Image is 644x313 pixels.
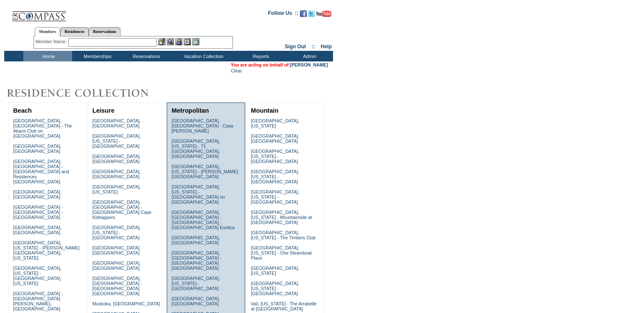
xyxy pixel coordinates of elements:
td: Follow Us :: [268,9,298,19]
a: [GEOGRAPHIC_DATA], [US_STATE] - [GEOGRAPHIC_DATA] [251,169,299,184]
a: [GEOGRAPHIC_DATA], [GEOGRAPHIC_DATA] - [GEOGRAPHIC_DATA] and Residences [GEOGRAPHIC_DATA] [13,159,69,184]
a: Metropolitan [171,107,209,114]
a: [GEOGRAPHIC_DATA], [US_STATE] - [GEOGRAPHIC_DATA] [251,189,299,205]
div: Member Name: [36,38,68,45]
img: Compass Home [11,4,67,22]
a: [GEOGRAPHIC_DATA], [US_STATE] - [GEOGRAPHIC_DATA] [92,133,141,149]
a: Become our fan on Facebook [300,13,307,18]
img: b_calculator.gif [192,38,199,45]
a: [GEOGRAPHIC_DATA], [GEOGRAPHIC_DATA] [92,169,141,179]
a: [GEOGRAPHIC_DATA], [GEOGRAPHIC_DATA] - [GEOGRAPHIC_DATA] [GEOGRAPHIC_DATA] [171,250,221,271]
a: Mountain [251,107,278,114]
a: [GEOGRAPHIC_DATA], [US_STATE] - 71 [GEOGRAPHIC_DATA], [GEOGRAPHIC_DATA] [171,138,220,159]
a: [PERSON_NAME] [290,62,328,67]
a: [GEOGRAPHIC_DATA], [US_STATE] - [GEOGRAPHIC_DATA] [251,149,299,164]
a: [GEOGRAPHIC_DATA], [GEOGRAPHIC_DATA] [13,189,62,199]
img: Destinations by Exclusive Resorts [4,85,170,102]
a: [GEOGRAPHIC_DATA], [US_STATE] - [GEOGRAPHIC_DATA] [171,276,220,291]
a: [GEOGRAPHIC_DATA], [US_STATE] - [GEOGRAPHIC_DATA] [92,225,141,240]
span: You are acting on behalf of: [231,62,328,67]
a: [GEOGRAPHIC_DATA], [GEOGRAPHIC_DATA] - The Abaco Club on [GEOGRAPHIC_DATA] [13,118,72,138]
a: [GEOGRAPHIC_DATA], [US_STATE] [251,118,299,128]
td: Vacation Collection [170,51,235,61]
a: Members [35,27,61,36]
a: Follow us on Twitter [308,13,315,18]
a: Residences [60,27,89,36]
a: [GEOGRAPHIC_DATA], [US_STATE] [92,184,141,194]
a: [GEOGRAPHIC_DATA], [GEOGRAPHIC_DATA] [13,225,62,235]
img: Become our fan on Facebook [300,10,307,17]
a: [GEOGRAPHIC_DATA], [GEOGRAPHIC_DATA] - [GEOGRAPHIC_DATA] Cape Kidnappers [92,199,151,220]
a: [GEOGRAPHIC_DATA], [US_STATE] [251,266,299,276]
a: [GEOGRAPHIC_DATA], [GEOGRAPHIC_DATA] - [GEOGRAPHIC_DATA], [GEOGRAPHIC_DATA] Exotica [171,210,235,230]
a: Reservations [89,27,120,36]
td: Memberships [72,51,121,61]
td: Admin [284,51,333,61]
a: Beach [13,107,32,114]
td: Reservations [121,51,170,61]
img: b_edit.gif [158,38,165,45]
a: [GEOGRAPHIC_DATA], [GEOGRAPHIC_DATA] [171,296,220,306]
img: Follow us on Twitter [308,10,315,17]
a: [GEOGRAPHIC_DATA], [US_STATE] - [PERSON_NAME][GEOGRAPHIC_DATA] [171,164,238,179]
a: [GEOGRAPHIC_DATA], [GEOGRAPHIC_DATA] [251,133,299,144]
a: [GEOGRAPHIC_DATA], [GEOGRAPHIC_DATA] [92,154,141,164]
td: Home [23,51,72,61]
img: Impersonate [175,38,182,45]
a: Clear [231,68,242,73]
a: Help [321,44,332,50]
a: [GEOGRAPHIC_DATA], [US_STATE] - [PERSON_NAME][GEOGRAPHIC_DATA], [US_STATE] [13,240,80,260]
a: Vail, [US_STATE] - The Arrabelle at [GEOGRAPHIC_DATA] [251,301,316,311]
a: [GEOGRAPHIC_DATA], [GEOGRAPHIC_DATA] [92,118,141,128]
a: [GEOGRAPHIC_DATA], [US_STATE] - [GEOGRAPHIC_DATA] on [GEOGRAPHIC_DATA] [171,184,225,205]
a: Subscribe to our YouTube Channel [316,13,331,18]
a: Muskoka, [GEOGRAPHIC_DATA] [92,301,160,306]
img: View [167,38,174,45]
td: Reports [235,51,284,61]
a: [GEOGRAPHIC_DATA], [US_STATE] - [GEOGRAPHIC_DATA], [US_STATE] [13,266,62,286]
span: :: [312,44,315,50]
a: [GEOGRAPHIC_DATA] - [GEOGRAPHIC_DATA] - [GEOGRAPHIC_DATA] [13,205,63,220]
img: Reservations [184,38,191,45]
a: [GEOGRAPHIC_DATA], [US_STATE] - The Timbers Club [251,230,316,240]
a: [GEOGRAPHIC_DATA] - [GEOGRAPHIC_DATA][PERSON_NAME], [GEOGRAPHIC_DATA] [13,291,63,311]
a: Leisure [92,107,115,114]
a: [GEOGRAPHIC_DATA], [GEOGRAPHIC_DATA] [92,260,141,271]
a: Sign Out [285,44,306,50]
a: [GEOGRAPHIC_DATA], [US_STATE] - Mountainside at [GEOGRAPHIC_DATA] [251,210,312,225]
a: [GEOGRAPHIC_DATA], [GEOGRAPHIC_DATA] - [GEOGRAPHIC_DATA] [GEOGRAPHIC_DATA] [92,276,142,296]
a: [GEOGRAPHIC_DATA], [US_STATE] - One Steamboat Place [251,245,312,260]
a: [GEOGRAPHIC_DATA], [US_STATE] - [GEOGRAPHIC_DATA] [251,281,299,296]
a: [GEOGRAPHIC_DATA], [GEOGRAPHIC_DATA] - Casa [PERSON_NAME] [171,118,233,133]
a: [GEOGRAPHIC_DATA], [GEOGRAPHIC_DATA] [171,235,220,245]
a: [GEOGRAPHIC_DATA], [GEOGRAPHIC_DATA] [13,144,62,154]
a: [GEOGRAPHIC_DATA], [GEOGRAPHIC_DATA] [92,245,141,255]
img: Subscribe to our YouTube Channel [316,11,331,17]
